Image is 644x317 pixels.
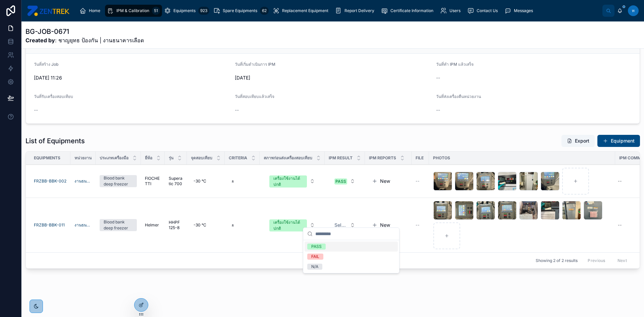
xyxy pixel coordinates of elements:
[235,62,275,67] span: วันที่เริ่มดำเนินการ IPM
[25,136,85,146] h1: List of Equipments
[416,155,424,161] span: File
[380,178,390,184] span: New
[264,216,320,234] button: Select Button
[34,74,229,81] span: [DATE] 11:26
[169,155,173,161] span: รุ่น
[433,155,450,161] span: Photos
[303,240,399,273] div: Suggestions
[74,178,92,184] a: งานธนาคารเลือด
[34,178,66,184] a: FRZBB-BBK-002
[264,172,320,190] button: Select Button
[145,155,152,161] span: ยี่ห้อ
[211,5,271,17] a: Spare Equipments62
[191,155,212,161] span: จุดสอบเทียบ
[632,8,635,13] span: ท
[75,3,602,18] div: scrollable content
[465,5,502,17] a: Contact Us
[173,8,196,13] span: Equipments
[169,220,183,230] span: HHPF 125-8
[235,74,430,81] span: [DATE]
[104,219,133,231] div: Blood bank deep freezer
[169,176,183,187] span: Superatic 700
[436,94,481,99] span: วันที่ส่งเครื่องคืนหน่วยงาน
[390,8,433,13] span: Certificate Information
[34,107,38,113] span: --
[333,5,379,17] a: Report Delivery
[145,176,161,187] span: FIOCHETTI
[235,107,239,113] span: --
[502,5,538,17] a: Messages
[380,222,390,228] span: New
[34,222,65,228] a: FRZBB-BBK-011
[25,37,55,44] strong: Created by
[231,222,234,228] span: ±
[235,94,274,99] span: วันที่สอบเทียบแล้วเสร็จ
[34,62,58,67] span: วันที่สร้าง Job
[329,219,361,231] button: Select Button
[436,107,440,113] span: --
[145,222,159,228] span: Helmer
[27,5,69,16] img: App logo
[311,244,322,250] div: PASS
[438,5,465,17] a: Users
[449,8,461,13] span: Users
[25,36,144,44] span: : ชาญยุทธ ป้องกัน | งานธนาคารเลือด
[273,175,303,188] div: เครื่องใช้งานได้ปกติ
[198,7,209,15] div: 923
[229,155,247,161] span: Criteria
[194,222,206,228] span: -30 °C
[152,7,160,15] div: 51
[100,155,128,161] span: ประเภทเครื่องมือ
[329,155,353,161] span: IPM Result
[477,8,498,13] span: Contact Us
[116,8,149,13] span: IPM & Calibration
[162,5,211,17] a: Equipments923
[282,8,328,13] span: Replacement Equipment
[436,62,474,67] span: วันที่ทำ IPM แล้วเสร็จ
[335,178,346,184] div: PASS
[105,5,162,17] a: IPM & Calibration51
[436,74,440,81] span: --
[25,27,144,36] h1: BG-JOB-0671
[271,5,333,17] a: Replacement Equipment
[379,5,438,17] a: Certificate Information
[344,8,374,13] span: Report Delivery
[194,178,206,184] span: -30 °C
[536,258,578,263] span: Showing 2 of 2 results
[74,155,92,161] span: หน่วยงาน
[89,8,100,13] span: Home
[334,222,347,228] span: Select a IPM Result
[416,222,420,228] span: --
[223,8,257,13] span: Spare Equipments
[231,178,234,184] span: ±
[311,264,318,270] div: N/A
[514,8,533,13] span: Messages
[77,5,105,17] a: Home
[618,222,622,228] div: --
[34,94,73,99] span: วันที่รับเครื่องสอบเทียบ
[264,155,312,161] span: สภาพก่อนส่งเครื่องสอบเทียบ
[372,178,405,184] button: New
[74,222,92,228] a: งานธนาคารเลือด
[369,155,396,161] span: Ipm reports
[273,219,303,231] div: เครื่องใช้งานได้ปกติ
[561,135,595,147] button: Export
[104,175,133,187] div: Blood bank deep freezer
[618,178,622,184] div: --
[311,254,319,260] div: FAIL
[597,135,640,147] button: Equipment
[372,222,405,228] button: New
[329,175,361,187] button: Select Button
[416,178,420,184] span: --
[260,7,269,15] div: 62
[34,155,60,161] span: Equipments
